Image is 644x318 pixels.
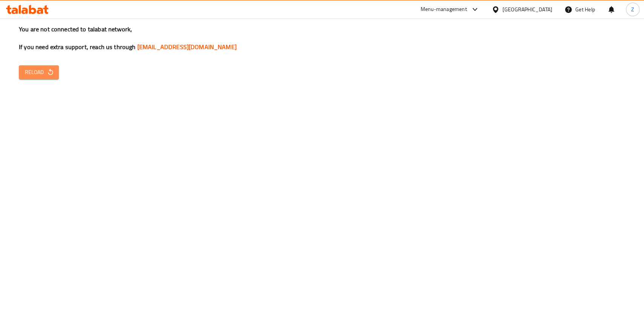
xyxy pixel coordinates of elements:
span: Z [631,5,634,14]
div: [GEOGRAPHIC_DATA] [503,5,552,14]
a: [EMAIL_ADDRESS][DOMAIN_NAME] [137,41,237,52]
span: Reload [25,68,53,77]
div: Menu-management [421,5,467,14]
button: Reload [19,65,59,79]
h3: You are not connected to talabat network, If you need extra support, reach us through [19,25,625,51]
